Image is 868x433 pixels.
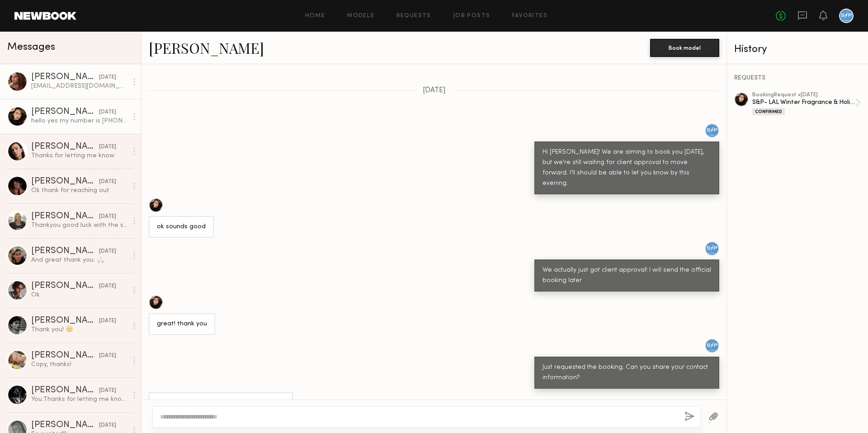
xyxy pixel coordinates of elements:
div: hello yes my number is [PHONE_NUMBER] [31,117,127,125]
div: History [734,44,861,55]
div: Ok thank for reaching out [31,186,127,195]
div: [DATE] [99,178,116,186]
button: Book model [650,39,719,57]
div: [DATE] [99,317,116,325]
div: [PERSON_NAME] [31,386,99,395]
div: Thank you! 😊 [31,325,127,334]
div: [DATE] [99,212,116,221]
a: Book model [650,43,719,51]
div: [DATE] [99,108,116,117]
span: Messages [7,42,55,52]
div: great! thank you [157,319,207,329]
div: Copy, thanks! [31,360,127,369]
div: [PERSON_NAME] [31,177,99,186]
div: [DATE] [99,247,116,256]
a: Home [305,13,325,19]
div: [DATE] [99,386,116,395]
div: [DATE] [99,352,116,360]
div: hello yes my number is [PHONE_NUMBER] [157,398,285,409]
div: S&P- LAL Winter Fragrance & Holiday Photoshoot [752,98,855,107]
div: Thanks for letting me know [31,151,127,160]
div: REQUESTS [734,75,861,81]
div: And great thank you. 🙏🏻 [31,256,127,264]
div: [PERSON_NAME] [31,73,99,82]
div: [PERSON_NAME] [31,247,99,256]
div: [DATE] [99,421,116,430]
div: [PERSON_NAME] [31,421,99,430]
a: Favorites [512,13,547,19]
a: Job Posts [453,13,491,19]
div: We actually just got client approval! I will send the official booking later [542,265,711,286]
a: bookingRequest •[DATE]S&P- LAL Winter Fragrance & Holiday PhotoshootConfirmed [752,92,861,115]
div: [PERSON_NAME] [31,108,99,117]
div: ok sounds good [157,222,206,232]
div: [DATE] [99,73,116,82]
div: [EMAIL_ADDRESS][DOMAIN_NAME] [31,82,127,90]
div: Confirmed [752,108,785,115]
div: Ok [31,291,127,299]
div: Just requested the booking. Can you share your contact information? [542,362,711,383]
div: [DATE] [99,282,116,291]
div: [PERSON_NAME] [31,282,99,291]
a: Requests [396,13,431,19]
div: [PERSON_NAME] [31,212,99,221]
div: [DATE] [99,143,116,151]
div: [PERSON_NAME] [31,142,99,151]
div: [PERSON_NAME] [31,351,99,360]
div: You: Thanks for letting me know! We are set for the 24th, so that's okay. Appreciate it and good ... [31,395,127,404]
a: Models [347,13,374,19]
div: [PERSON_NAME] [31,316,99,325]
div: Hi [PERSON_NAME]! We are aiming to book you [DATE], but we're still waiting for client approval t... [542,147,711,189]
div: Thankyou good luck with the shoot the 24th !! [31,221,127,230]
a: [PERSON_NAME] [149,38,264,57]
div: booking Request • [DATE] [752,92,855,98]
span: [DATE] [423,87,446,94]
